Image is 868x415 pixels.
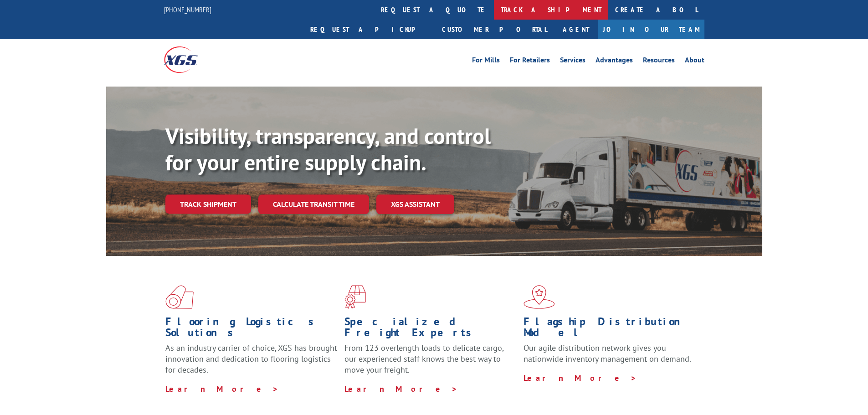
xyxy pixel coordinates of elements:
h1: Specialized Freight Experts [344,316,517,343]
h1: Flooring Logistics Solutions [165,316,338,343]
a: Track shipment [165,195,251,214]
a: Learn More > [524,373,637,383]
a: Agent [554,20,598,39]
a: Calculate transit time [258,195,369,214]
p: From 123 overlength loads to delicate cargo, our experienced staff knows the best way to move you... [344,343,517,383]
b: Visibility, transparency, and control for your entire supply chain. [165,122,491,176]
span: Our agile distribution network gives you nationwide inventory management on demand. [524,343,691,364]
img: xgs-icon-focused-on-flooring-red [344,285,366,309]
a: Advantages [596,56,633,67]
img: xgs-icon-total-supply-chain-intelligence-red [165,285,194,309]
a: Customer Portal [435,20,554,39]
a: Learn More > [165,384,279,394]
a: Services [560,56,586,67]
a: Resources [643,56,675,67]
a: For Mills [472,56,500,67]
a: Learn More > [344,384,458,394]
a: XGS ASSISTANT [376,195,454,214]
span: As an industry carrier of choice, XGS has brought innovation and dedication to flooring logistics... [165,343,337,375]
img: xgs-icon-flagship-distribution-model-red [524,285,555,309]
a: For Retailers [510,56,550,67]
a: [PHONE_NUMBER] [164,5,211,14]
a: Request a pickup [303,20,435,39]
a: About [685,56,704,67]
h1: Flagship Distribution Model [524,316,696,343]
a: Join Our Team [598,20,704,39]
